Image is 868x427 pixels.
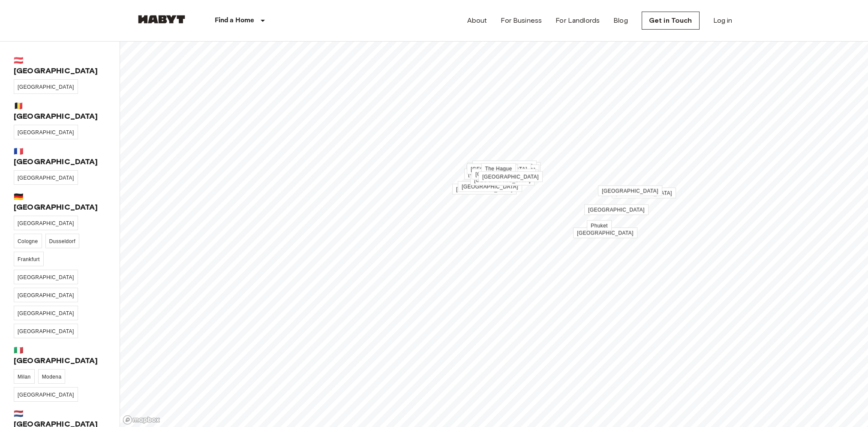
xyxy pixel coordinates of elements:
div: Map marker [467,165,531,174]
span: Frankfurt [18,256,40,262]
a: [GEOGRAPHIC_DATA] [472,161,537,171]
div: Map marker [598,187,662,196]
div: Map marker [464,170,529,179]
a: [GEOGRAPHIC_DATA] [598,186,662,196]
a: [GEOGRAPHIC_DATA] [14,387,78,402]
a: Get in Touch [642,12,700,30]
a: [GEOGRAPHIC_DATA] [14,79,78,94]
a: [GEOGRAPHIC_DATA] [466,165,531,176]
span: [GEOGRAPHIC_DATA] [18,175,74,181]
a: [GEOGRAPHIC_DATA] [14,170,78,185]
a: Frankfurt [14,252,44,266]
a: Phuket [587,220,612,231]
span: [GEOGRAPHIC_DATA] [476,163,533,169]
a: [GEOGRAPHIC_DATA] [14,125,78,139]
span: [GEOGRAPHIC_DATA] [18,310,74,316]
div: Map marker [458,183,522,192]
span: [GEOGRAPHIC_DATA] [18,220,74,226]
span: [GEOGRAPHIC_DATA] [475,171,532,177]
a: [GEOGRAPHIC_DATA] [14,306,78,320]
span: 🇩🇪 [GEOGRAPHIC_DATA] [14,192,106,212]
a: Cologne [14,234,42,248]
div: Map marker [472,170,536,179]
div: Map marker [484,166,518,175]
img: Habyt [136,15,187,24]
a: The Hague [481,163,516,174]
span: 🇮🇹 [GEOGRAPHIC_DATA] [14,345,106,366]
span: [GEOGRAPHIC_DATA] [602,188,658,194]
a: [GEOGRAPHIC_DATA] [467,163,532,174]
p: Find a Home [215,15,255,26]
div: Map marker [478,173,543,182]
span: [GEOGRAPHIC_DATA] [588,207,645,213]
span: [GEOGRAPHIC_DATA] [471,166,527,172]
a: [GEOGRAPHIC_DATA] [14,288,78,302]
a: Log in [713,15,733,26]
div: Map marker [470,176,535,185]
div: Map marker [452,185,517,194]
span: [GEOGRAPHIC_DATA] [18,292,74,298]
a: [GEOGRAPHIC_DATA] [458,181,522,192]
a: [GEOGRAPHIC_DATA] [467,164,531,174]
a: [GEOGRAPHIC_DATA] [472,169,536,180]
div: Map marker [573,229,637,238]
span: [GEOGRAPHIC_DATA] [456,186,513,192]
span: [GEOGRAPHIC_DATA] [616,190,672,196]
div: Map marker [474,171,538,180]
span: [GEOGRAPHIC_DATA] [474,177,531,183]
a: For Landlords [556,15,600,26]
span: The Hague [485,166,512,172]
span: [GEOGRAPHIC_DATA] [18,129,74,135]
a: Milan [14,369,35,384]
a: Mapbox logo [123,415,160,425]
a: [GEOGRAPHIC_DATA] [573,228,637,238]
span: [GEOGRAPHIC_DATA] [462,184,518,190]
span: Dusseldorf [49,238,75,244]
div: Map marker [472,162,537,171]
span: [GEOGRAPHIC_DATA] [18,328,74,334]
a: [GEOGRAPHIC_DATA] [452,184,517,195]
span: Modena [42,374,62,380]
a: Dusseldorf [45,234,79,248]
div: Map marker [466,167,531,176]
div: Map marker [481,165,516,174]
span: 🇧🇪 [GEOGRAPHIC_DATA] [14,101,106,121]
span: [GEOGRAPHIC_DATA] [18,392,74,398]
a: For Business [501,15,542,26]
a: About [467,15,487,26]
a: [GEOGRAPHIC_DATA] [14,216,78,230]
a: [GEOGRAPHIC_DATA] [464,169,529,180]
span: 🇦🇹 [GEOGRAPHIC_DATA] [14,55,106,76]
a: Blog [613,15,628,26]
div: Map marker [587,222,612,231]
span: [GEOGRAPHIC_DATA] [18,84,74,90]
span: Phuket [591,223,608,229]
a: [GEOGRAPHIC_DATA] [470,175,535,186]
a: [GEOGRAPHIC_DATA] [478,171,543,182]
span: 🇫🇷 [GEOGRAPHIC_DATA] [14,146,106,167]
a: [GEOGRAPHIC_DATA] [14,270,78,284]
span: [GEOGRAPHIC_DATA] [577,230,634,236]
span: [GEOGRAPHIC_DATA] [468,171,525,177]
span: Milan [18,374,31,380]
div: Map marker [612,189,676,198]
div: Map marker [584,206,649,215]
span: Cologne [18,238,38,244]
a: [GEOGRAPHIC_DATA] [14,324,78,338]
span: [GEOGRAPHIC_DATA] [18,274,74,280]
span: [GEOGRAPHIC_DATA] [482,174,539,180]
a: Modena [38,369,66,384]
a: [GEOGRAPHIC_DATA] [584,204,649,215]
span: [GEOGRAPHIC_DATA] [479,167,535,173]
